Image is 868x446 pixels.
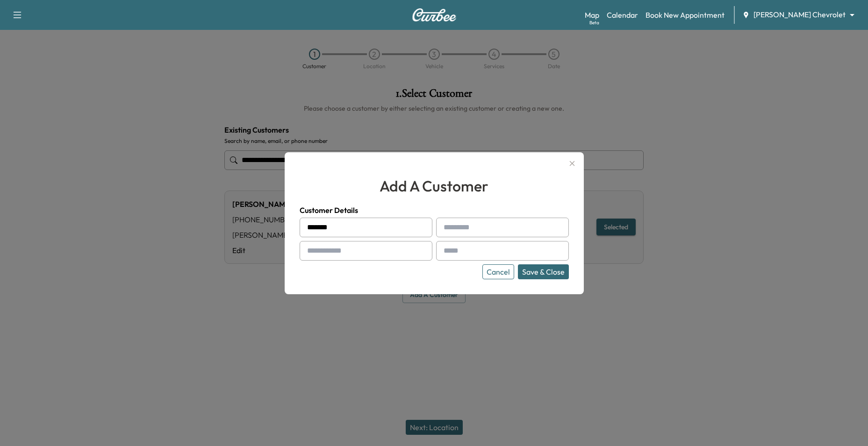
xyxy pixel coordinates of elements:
[412,8,457,21] img: Curbee Logo
[300,205,569,216] h4: Customer Details
[589,19,599,26] div: Beta
[607,9,638,21] a: Calendar
[646,9,725,21] a: Book New Appointment
[482,264,514,279] button: Cancel
[585,9,599,21] a: MapBeta
[518,264,569,279] button: Save & Close
[300,175,569,197] h2: add a customer
[753,9,846,20] span: [PERSON_NAME] Chevrolet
